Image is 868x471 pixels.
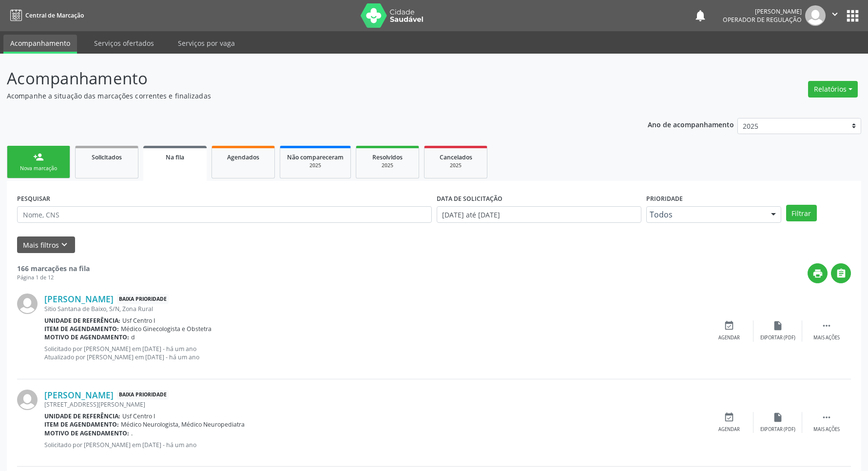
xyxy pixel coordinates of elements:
b: Item de agendamento: [44,325,119,333]
i:  [821,412,832,423]
div: [STREET_ADDRESS][PERSON_NAME] [44,400,705,409]
i:  [829,9,840,20]
b: Motivo de agendamento: [44,333,129,341]
div: Mais ações [813,426,840,433]
div: Página 1 de 12 [17,274,90,282]
a: [PERSON_NAME] [44,294,114,304]
span: Médico Ginecologista e Obstetra [121,325,212,333]
button:  [831,263,851,283]
p: Ano de acompanhamento [648,118,734,130]
i: event_available [724,320,734,331]
button:  [826,5,844,26]
i: insert_drive_file [772,320,783,331]
label: PESQUISAR [17,191,50,206]
i: event_available [724,412,734,423]
button: Relatórios [808,81,858,98]
span: Usf Centro I [122,412,155,420]
input: Nome, CNS [17,206,432,223]
div: person_add [33,152,44,162]
p: Acompanhe a situação das marcações correntes e finalizadas [7,91,605,101]
span: d [131,333,135,341]
span: . [131,429,133,437]
a: Serviços ofertados [87,35,161,52]
span: Médico Neurologista, Médico Neuropediatra [121,420,245,429]
div: 2025 [431,162,480,169]
div: Sitio Santana de Baixo, S/N, Zona Rural [44,305,705,313]
i: insert_drive_file [772,412,783,423]
div: 2025 [363,162,412,169]
div: Mais ações [813,334,840,341]
button: Mais filtroskeyboard_arrow_down [17,236,75,254]
div: Exportar (PDF) [760,426,795,433]
a: Acompanhamento [3,35,77,54]
img: img [805,5,826,26]
div: [PERSON_NAME] [723,7,802,16]
div: Exportar (PDF) [760,334,795,341]
p: Acompanhamento [7,66,605,91]
span: Baixa Prioridade [117,390,169,400]
img: img [17,294,38,314]
span: Todos [650,210,761,219]
i:  [821,320,832,331]
i: print [812,268,823,279]
button: print [808,263,828,283]
input: Selecione um intervalo [437,206,641,223]
b: Motivo de agendamento: [44,429,129,437]
div: 2025 [287,162,344,169]
p: Solicitado por [PERSON_NAME] em [DATE] - há um ano [44,441,705,449]
strong: 166 marcações na fila [17,264,90,273]
label: Prioridade [646,191,683,206]
span: Não compareceram [287,153,344,161]
span: Resolvidos [372,153,403,161]
a: Central de Marcação [7,7,84,23]
button: apps [844,7,861,24]
div: Agendar [718,334,740,341]
span: Agendados [227,153,259,161]
button: Filtrar [786,205,817,221]
b: Item de agendamento: [44,420,119,429]
i: keyboard_arrow_down [59,239,70,250]
span: Central de Marcação [25,11,84,20]
span: Cancelados [440,153,472,161]
span: Solicitados [92,153,122,161]
img: img [17,390,38,410]
label: DATA DE SOLICITAÇÃO [437,191,502,206]
a: [PERSON_NAME] [44,390,114,400]
div: Nova marcação [14,165,63,172]
span: Na fila [166,153,184,161]
p: Solicitado por [PERSON_NAME] em [DATE] - há um ano Atualizado por [PERSON_NAME] em [DATE] - há um... [44,345,705,361]
button: notifications [694,9,707,22]
a: Serviços por vaga [171,35,242,52]
div: Agendar [718,426,740,433]
span: Operador de regulação [723,16,802,24]
span: Baixa Prioridade [117,294,169,304]
b: Unidade de referência: [44,316,120,325]
b: Unidade de referência: [44,412,120,420]
i:  [836,268,847,279]
span: Usf Centro I [122,316,155,325]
